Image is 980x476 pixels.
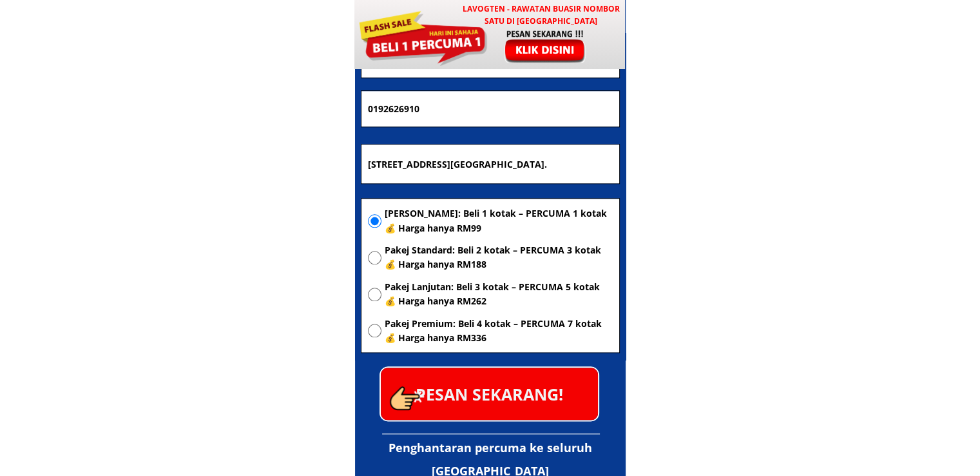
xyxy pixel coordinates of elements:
[456,3,626,27] h3: LAVOGTEN - Rawatan Buasir Nombor Satu di [GEOGRAPHIC_DATA]
[385,280,613,309] span: Pakej Lanjutan: Beli 3 kotak – PERCUMA 5 kotak 💰 Harga hanya RM262
[385,206,613,235] span: [PERSON_NAME]: Beli 1 kotak – PERCUMA 1 kotak 💰 Harga hanya RM99
[385,317,613,346] span: Pakej Premium: Beli 4 kotak – PERCUMA 7 kotak 💰 Harga hanya RM336
[381,368,598,420] p: PESAN SEKARANG!
[385,243,613,272] span: Pakej Standard: Beli 2 kotak – PERCUMA 3 kotak 💰 Harga hanya RM188
[365,91,616,127] input: Nombor Telefon Bimbit
[365,144,616,183] input: Alamat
